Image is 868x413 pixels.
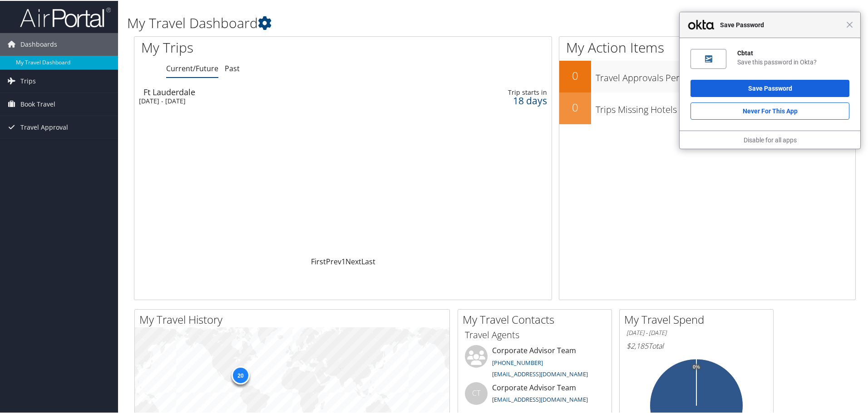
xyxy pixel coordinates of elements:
[311,256,326,266] a: First
[465,328,605,340] h3: Travel Agents
[139,311,449,326] h2: My Travel History
[492,358,543,366] a: [PHONE_NUMBER]
[705,54,712,62] img: 9IrUADAAAABklEQVQDAMp15y9HRpfFAAAAAElFTkSuQmCC
[141,37,371,56] h1: My Trips
[791,5,863,32] a: [PERSON_NAME]
[20,69,36,92] span: Trips
[492,394,588,403] a: [EMAIL_ADDRESS][DOMAIN_NAME]
[463,311,612,326] h2: My Travel Contacts
[846,20,853,27] span: Close
[20,6,111,27] img: airportal-logo.png
[744,136,797,143] a: Disable for all apps
[626,328,766,336] h6: [DATE] - [DATE]
[361,256,375,266] a: Last
[559,99,591,114] h2: 0
[626,340,648,350] span: $2,185
[465,381,488,404] div: CT
[326,256,341,266] a: Prev
[690,102,849,119] button: Never for this App
[20,115,68,138] span: Travel Approval
[460,344,609,381] li: Corporate Advisor Team
[596,98,855,115] h3: Trips Missing Hotels
[20,92,55,115] span: Book Travel
[715,19,846,29] span: Save Password
[143,87,396,95] div: Ft Lauderdale
[225,63,240,73] a: Past
[166,63,218,73] a: Current/Future
[345,256,361,266] a: Next
[341,256,345,266] a: 1
[559,37,855,56] h1: My Action Items
[450,96,547,104] div: 18 days
[596,66,855,83] h3: Travel Approvals Pending (Advisor Booked)
[232,365,250,383] div: 20
[559,60,855,92] a: 0Travel Approvals Pending (Advisor Booked)
[693,364,700,369] tspan: 0%
[460,381,609,411] li: Corporate Advisor Team
[737,48,849,56] div: Cbtat
[492,369,588,377] a: [EMAIL_ADDRESS][DOMAIN_NAME]
[559,92,855,123] a: 0Trips Missing Hotels
[626,340,766,350] h6: Total
[690,79,849,96] button: Save Password
[127,13,617,32] h1: My Travel Dashboard
[20,32,57,55] span: Dashboards
[624,311,773,326] h2: My Travel Spend
[139,96,391,104] div: [DATE] - [DATE]
[559,67,591,83] h2: 0
[737,57,849,65] div: Save this password in Okta?
[450,87,547,96] div: Trip starts in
